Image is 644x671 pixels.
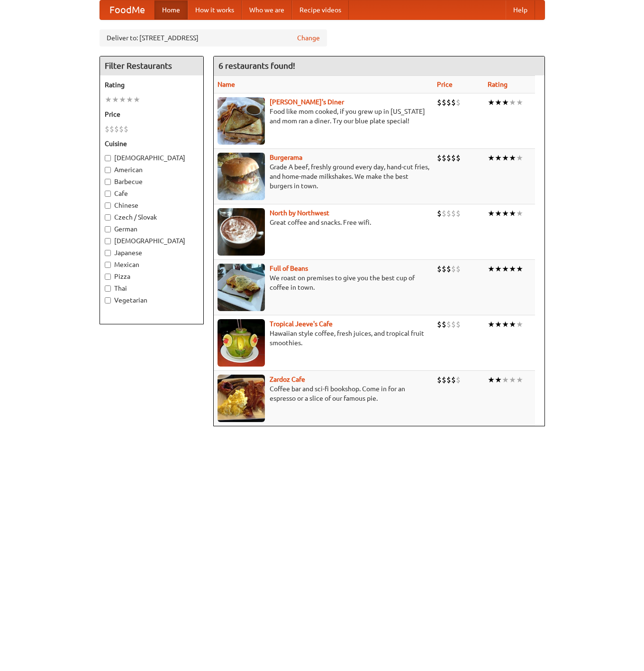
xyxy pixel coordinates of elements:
[488,81,508,88] a: Rating
[270,98,344,106] a: [PERSON_NAME]'s Diner
[516,153,523,163] li: ★
[456,97,461,108] li: $
[437,81,453,88] a: Price
[105,238,111,244] input: [DEMOGRAPHIC_DATA]
[270,376,305,383] a: Zardoz Cafe
[442,208,446,219] li: $
[218,264,265,311] img: beans.jpg
[270,154,302,161] a: Burgerama
[446,208,451,219] li: $
[292,0,349,19] a: Recipe videos
[218,81,235,88] a: Name
[488,264,495,274] li: ★
[218,97,265,145] img: sallys.jpg
[437,97,442,108] li: $
[154,0,188,19] a: Home
[495,375,502,385] li: ★
[502,375,509,385] li: ★
[442,153,446,163] li: $
[502,208,509,219] li: ★
[509,208,516,219] li: ★
[126,94,133,105] li: ★
[437,153,442,163] li: $
[495,97,502,108] li: ★
[242,0,292,19] a: Who we are
[105,248,199,257] label: Japanese
[502,153,509,163] li: ★
[105,226,111,232] input: German
[218,162,429,191] p: Grade A beef, freshly ground every day, hand-cut fries, and home-made milkshakes. We make the bes...
[456,208,461,219] li: $
[188,0,242,19] a: How it works
[516,264,523,274] li: ★
[105,80,199,90] h5: Rating
[105,284,199,293] label: Thai
[218,273,429,292] p: We roast on premises to give you the best cup of coffee in town.
[218,375,265,422] img: zardoz.jpg
[488,319,495,330] li: ★
[442,375,446,385] li: $
[451,319,456,330] li: $
[105,201,199,210] label: Chinese
[506,0,535,19] a: Help
[502,264,509,274] li: ★
[495,319,502,330] li: ★
[105,262,111,268] input: Mexican
[218,218,429,227] p: Great coffee and snacks. Free wifi.
[105,214,111,221] input: Czech / Slovak
[442,97,446,108] li: $
[100,29,327,46] div: Deliver to: [STREET_ADDRESS]
[218,153,265,200] img: burgerama.jpg
[105,260,199,269] label: Mexican
[509,97,516,108] li: ★
[451,264,456,274] li: $
[456,375,461,385] li: $
[105,167,111,173] input: American
[297,33,320,43] a: Change
[105,224,199,234] label: German
[114,124,119,134] li: $
[105,110,199,119] h5: Price
[218,329,429,348] p: Hawaiian style coffee, fresh juices, and tropical fruit smoothies.
[105,139,199,148] h5: Cuisine
[488,375,495,385] li: ★
[105,153,199,163] label: [DEMOGRAPHIC_DATA]
[270,209,329,217] a: North by Northwest
[105,189,199,198] label: Cafe
[112,94,119,105] li: ★
[105,191,111,197] input: Cafe
[495,153,502,163] li: ★
[451,97,456,108] li: $
[270,320,333,328] a: Tropical Jeeve's Cafe
[105,212,199,222] label: Czech / Slovak
[133,94,140,105] li: ★
[124,124,128,134] li: $
[105,124,109,134] li: $
[502,97,509,108] li: ★
[105,272,199,281] label: Pizza
[516,319,523,330] li: ★
[218,107,429,126] p: Food like mom cooked, if you grew up in [US_STATE] and mom ran a diner. Try our blue plate special!
[516,375,523,385] li: ★
[119,94,126,105] li: ★
[437,208,442,219] li: $
[105,236,199,246] label: [DEMOGRAPHIC_DATA]
[495,264,502,274] li: ★
[437,319,442,330] li: $
[451,375,456,385] li: $
[516,208,523,219] li: ★
[446,97,451,108] li: $
[442,319,446,330] li: $
[495,208,502,219] li: ★
[218,384,429,403] p: Coffee bar and sci-fi bookshop. Come in for an espresso or a slice of our famous pie.
[105,295,199,305] label: Vegetarian
[509,264,516,274] li: ★
[456,264,461,274] li: $
[446,375,451,385] li: $
[509,153,516,163] li: ★
[105,202,111,209] input: Chinese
